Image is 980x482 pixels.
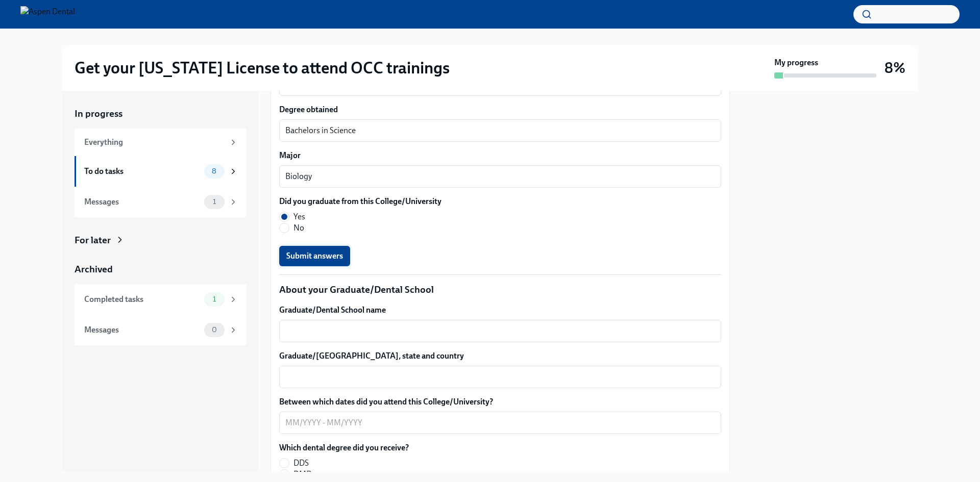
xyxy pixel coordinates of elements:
[84,196,200,208] div: Messages
[285,124,715,137] textarea: Bachelors in Science
[279,246,350,266] button: Submit answers
[293,469,312,480] span: DMD
[75,315,246,345] a: Messages0
[285,170,715,183] textarea: Biology
[279,350,721,362] label: Graduate/[GEOGRAPHIC_DATA], state and country
[279,283,721,296] p: About your Graduate/Dental School
[279,196,442,207] label: Did you graduate from this College/University
[84,137,225,148] div: Everything
[84,324,200,336] div: Messages
[293,458,309,469] span: DDS
[84,294,200,305] div: Completed tasks
[75,234,111,247] div: For later
[75,234,246,247] a: For later
[207,198,222,206] span: 1
[286,251,343,261] span: Submit answers
[75,187,246,217] a: Messages1
[279,150,721,161] label: Major
[75,129,246,156] a: Everything
[206,326,223,334] span: 0
[279,396,721,408] label: Between which dates did you attend this College/University?
[20,6,75,22] img: Aspen Dental
[75,284,246,315] a: Completed tasks1
[207,295,222,303] span: 1
[279,442,409,453] label: Which dental degree did you receive?
[206,167,223,175] span: 8
[279,305,721,316] label: Graduate/Dental School name
[885,59,905,77] h3: 8%
[774,57,818,68] strong: My progress
[75,156,246,187] a: To do tasks8
[293,211,305,222] span: Yes
[75,263,246,276] a: Archived
[293,222,304,234] span: No
[75,107,246,120] a: In progress
[84,166,200,177] div: To do tasks
[75,58,450,78] h2: Get your [US_STATE] License to attend OCC trainings
[279,104,721,115] label: Degree obtained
